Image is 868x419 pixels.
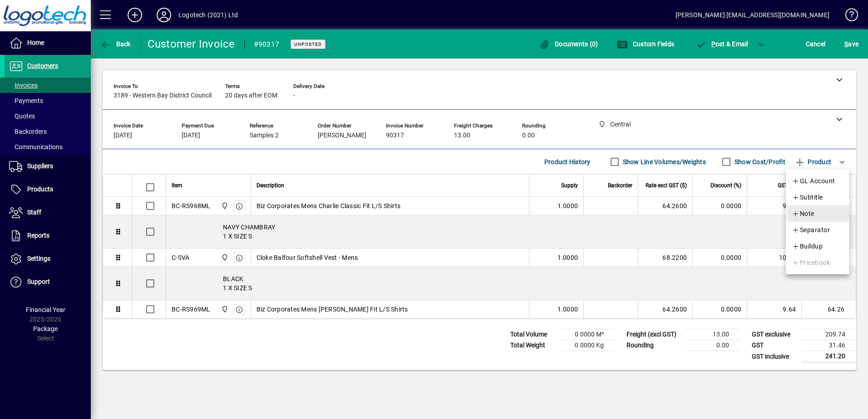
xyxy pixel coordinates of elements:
button: Pricebook [786,254,849,271]
button: Buildup [786,238,849,254]
span: Separator [792,224,830,235]
button: Subtitle [786,189,849,205]
button: Note [786,205,849,222]
span: GL Account [792,175,835,186]
span: Pricebook [792,257,830,268]
button: GL Account [786,173,849,189]
button: Separator [786,222,849,238]
span: Buildup [792,241,823,252]
span: Subtitle [792,192,823,203]
span: Note [792,208,814,219]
